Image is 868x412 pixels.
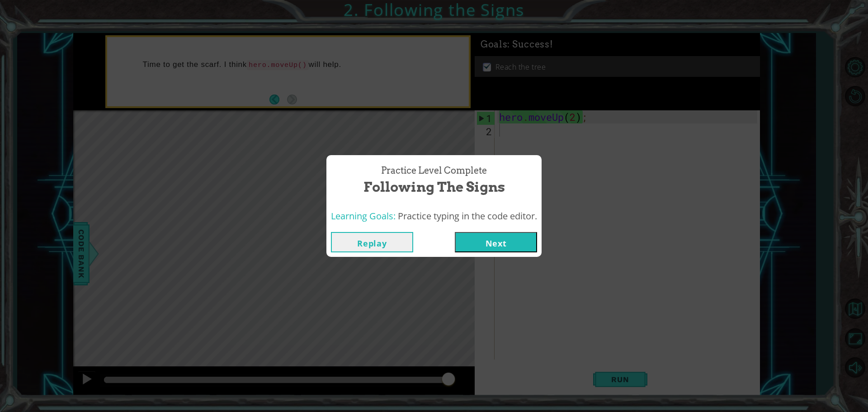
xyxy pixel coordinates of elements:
[331,232,413,252] button: Replay
[398,210,537,222] span: Practice typing in the code editor.
[331,210,396,222] span: Learning Goals:
[363,177,505,197] span: Following the Signs
[455,232,537,252] button: Next
[381,164,487,177] span: Practice Level Complete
